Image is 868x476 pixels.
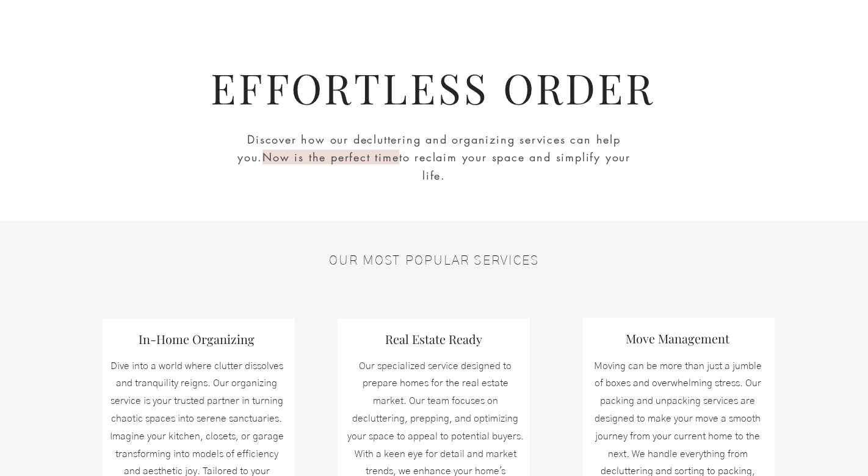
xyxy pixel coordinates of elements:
h3: Move Management [604,330,751,347]
h3: Real Estate Ready [360,331,507,348]
span: Discover how our decluttering and organizing services can help you. to reclaim your space and sim... [237,132,631,183]
span: OUR MOST POPULAR SERVICES [329,254,540,267]
span: Now is the perfect time [262,150,399,164]
span: EFFORTLESS ORDER [211,59,656,115]
h3: In-Home Organizing [123,331,270,348]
